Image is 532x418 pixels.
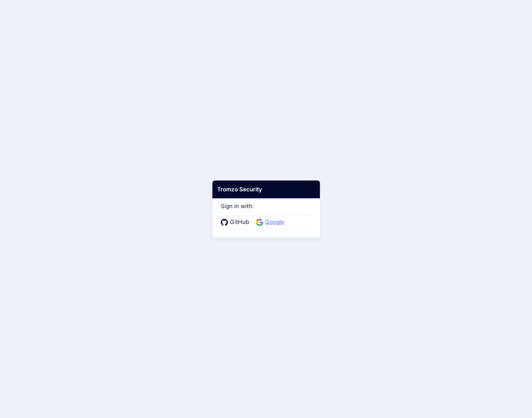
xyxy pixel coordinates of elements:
[221,193,312,229] div: Sign in with:
[263,218,286,227] span: Google
[256,218,286,227] a: Google
[212,180,320,198] div: Tromzo Security
[221,218,251,227] a: GitHub
[228,218,251,227] span: GitHub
